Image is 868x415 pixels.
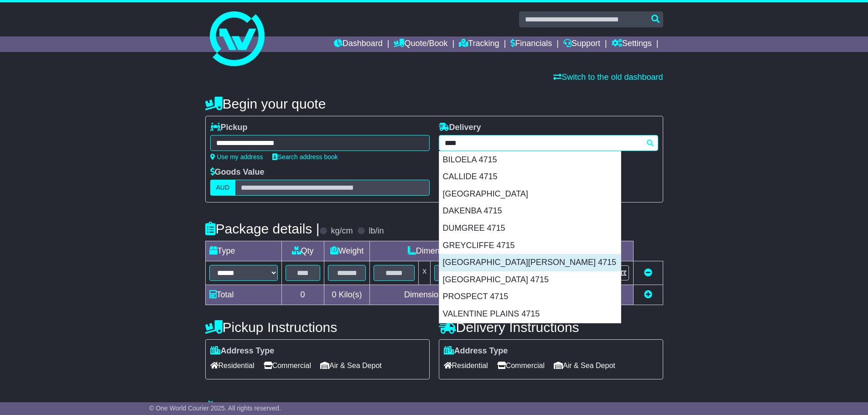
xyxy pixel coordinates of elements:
a: Search address book [272,153,338,161]
div: DUMGREE 4715 [439,220,621,237]
typeahead: Please provide city [439,135,658,151]
a: Quote/Book [394,36,447,52]
div: [GEOGRAPHIC_DATA] [439,186,621,203]
label: Address Type [210,346,275,356]
td: Qty [281,241,324,261]
a: Support [563,36,600,52]
h4: Begin your quote [205,96,663,111]
div: [GEOGRAPHIC_DATA][PERSON_NAME] 4715 [439,254,621,271]
td: Kilo(s) [324,285,370,305]
div: DAKENBA 4715 [439,202,621,220]
h4: Warranty & Insurance [205,400,663,415]
span: © One World Courier 2025. All rights reserved. [149,405,281,412]
h4: Pickup Instructions [205,320,430,335]
td: Total [205,285,281,305]
span: Commercial [497,358,545,373]
label: AUD [210,180,236,196]
a: Dashboard [334,36,383,52]
div: VALENTINE PLAINS 4715 [439,306,621,323]
div: PROSPECT 4715 [439,288,621,306]
a: Remove this item [644,268,652,277]
span: Air & Sea Depot [554,358,615,373]
div: CALLIDE 4715 [439,168,621,186]
span: Air & Sea Depot [320,358,382,373]
label: lb/in [369,226,384,236]
span: Commercial [264,358,311,373]
td: Type [205,241,281,261]
div: GREYCLIFFE 4715 [439,237,621,254]
label: Delivery [439,123,481,133]
h4: Package details | [205,221,320,236]
td: 0 [281,285,324,305]
a: Switch to the old dashboard [553,73,663,82]
td: x [419,261,431,285]
span: 0 [332,290,336,299]
span: Residential [210,358,255,373]
label: Goods Value [210,167,265,177]
h4: Delivery Instructions [439,320,663,335]
a: Financials [510,36,552,52]
a: Tracking [459,36,499,52]
label: Pickup [210,123,248,133]
td: Weight [324,241,370,261]
span: Residential [444,358,488,373]
a: Add new item [644,290,652,299]
td: Dimensions (L x W x H) [370,241,540,261]
td: Dimensions in Centimetre(s) [370,285,540,305]
label: Address Type [444,346,508,356]
label: kg/cm [331,226,353,236]
a: Settings [612,36,652,52]
div: [GEOGRAPHIC_DATA] 4715 [439,271,621,289]
a: Use my address [210,153,263,161]
div: BILOELA 4715 [439,151,621,169]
